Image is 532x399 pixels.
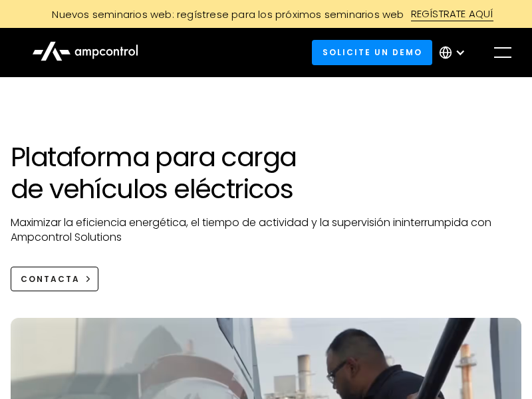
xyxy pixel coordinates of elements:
[484,34,521,71] div: menu
[11,267,98,291] a: CONTACTA
[411,7,493,21] div: REGÍSTRATE AQUÍ
[7,7,525,21] a: Nuevos seminarios web: regístrese para los próximos seminarios webREGÍSTRATE AQUÍ
[11,141,521,205] h1: Plataforma para carga de vehículos eléctricos
[21,273,80,285] div: CONTACTA
[11,215,521,245] p: Maximizar la eficiencia energética, el tiempo de actividad y la supervisión ininterrumpida con Am...
[39,7,410,21] div: Nuevos seminarios web: regístrese para los próximos seminarios web
[312,40,432,65] a: Solicite un demo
